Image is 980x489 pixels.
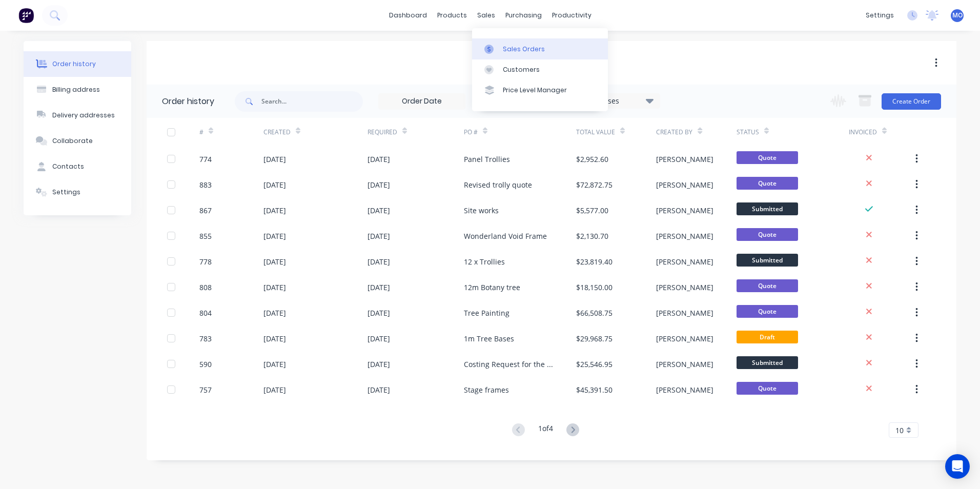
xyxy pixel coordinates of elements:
[576,128,615,137] div: Total Value
[367,333,390,344] div: [DATE]
[656,205,713,216] div: [PERSON_NAME]
[503,45,545,54] div: Sales Orders
[464,256,505,267] div: 12 x Trollies
[656,118,736,146] div: Created By
[656,384,713,395] div: [PERSON_NAME]
[538,423,553,438] div: 1 of 4
[882,93,941,110] button: Create Order
[737,331,798,343] span: Draft
[199,118,263,146] div: #
[199,205,212,216] div: 867
[367,205,390,216] div: [DATE]
[895,425,904,436] span: 10
[503,65,540,74] div: Customers
[576,231,608,241] div: $2,130.70
[656,128,692,137] div: Created By
[737,151,798,164] span: Quote
[656,179,713,190] div: [PERSON_NAME]
[199,308,212,318] div: 804
[849,128,877,137] div: Invoiced
[464,308,509,318] div: Tree Painting
[656,231,713,241] div: [PERSON_NAME]
[199,231,212,241] div: 855
[945,454,970,479] div: Open Intercom Messenger
[656,308,713,318] div: [PERSON_NAME]
[263,256,286,267] div: [DATE]
[263,231,286,241] div: [DATE]
[367,282,390,293] div: [DATE]
[472,38,608,59] a: Sales Orders
[656,256,713,267] div: [PERSON_NAME]
[199,333,212,344] div: 783
[464,154,510,165] div: Panel Trollies
[199,154,212,165] div: 774
[379,94,465,109] input: Order Date
[199,256,212,267] div: 778
[952,11,963,20] span: MO
[24,51,131,77] button: Order history
[737,356,798,369] span: Submitted
[199,359,212,370] div: 590
[576,205,608,216] div: $5,577.00
[464,205,499,216] div: Site works
[24,154,131,179] button: Contacts
[503,86,567,95] div: Price Level Manager
[367,231,390,241] div: [DATE]
[576,118,656,146] div: Total Value
[576,179,612,190] div: $72,872.75
[472,8,500,23] div: sales
[737,279,798,292] span: Quote
[464,128,478,137] div: PO #
[656,282,713,293] div: [PERSON_NAME]
[547,8,597,23] div: productivity
[263,154,286,165] div: [DATE]
[574,95,660,107] div: 20 Statuses
[849,118,913,146] div: Invoiced
[263,384,286,395] div: [DATE]
[367,118,464,146] div: Required
[737,382,798,395] span: Quote
[263,128,291,137] div: Created
[263,308,286,318] div: [DATE]
[261,91,363,112] input: Search...
[464,282,520,293] div: 12m Botany tree
[199,128,203,137] div: #
[52,136,93,146] div: Collaborate
[576,384,612,395] div: $45,391.50
[263,179,286,190] div: [DATE]
[367,308,390,318] div: [DATE]
[464,333,514,344] div: 1m Tree Bases
[367,179,390,190] div: [DATE]
[263,282,286,293] div: [DATE]
[656,154,713,165] div: [PERSON_NAME]
[263,118,367,146] div: Created
[367,256,390,267] div: [DATE]
[199,384,212,395] div: 757
[162,95,214,108] div: Order history
[737,305,798,318] span: Quote
[464,359,556,370] div: Costing Request for the 14.5m D&G Tree Rectification Works
[472,59,608,80] a: Customers
[52,188,80,197] div: Settings
[18,8,34,23] img: Factory
[52,85,100,94] div: Billing address
[861,8,899,23] div: settings
[656,333,713,344] div: [PERSON_NAME]
[737,202,798,215] span: Submitted
[199,179,212,190] div: 883
[24,179,131,205] button: Settings
[737,128,759,137] div: Status
[24,103,131,128] button: Delivery addresses
[384,8,432,23] a: dashboard
[263,333,286,344] div: [DATE]
[52,111,115,120] div: Delivery addresses
[432,8,472,23] div: products
[464,118,576,146] div: PO #
[576,359,612,370] div: $25,546.95
[464,231,547,241] div: Wonderland Void Frame
[576,333,612,344] div: $29,968.75
[656,359,713,370] div: [PERSON_NAME]
[576,308,612,318] div: $66,508.75
[576,256,612,267] div: $23,819.40
[737,177,798,190] span: Quote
